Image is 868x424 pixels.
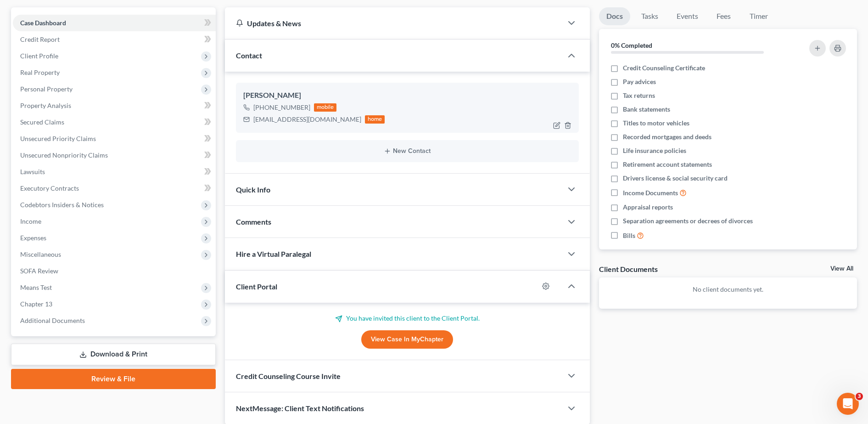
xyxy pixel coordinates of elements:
span: 3 [856,393,863,400]
a: SOFA Review [13,263,216,279]
span: Codebtors Insiders & Notices [20,201,104,209]
div: mobile [314,103,337,112]
span: Lawsuits [20,168,45,175]
span: Titles to motor vehicles [623,119,689,128]
span: Client Portal [236,282,277,291]
span: Comments [236,217,271,226]
span: Property Analysis [20,102,71,109]
div: home [365,115,385,124]
span: Additional Documents [20,317,85,324]
span: Quick Info [236,185,270,194]
span: Recorded mortgages and deeds [623,132,711,141]
span: Personal Property [20,85,73,93]
span: Bank statements [623,105,670,114]
p: You have invited this client to the Client Portal. [236,314,579,323]
span: Secured Claims [20,118,64,126]
a: Download & Print [11,344,216,365]
span: SOFA Review [20,267,58,275]
span: Hire a Virtual Paralegal [236,249,311,258]
span: Real Property [20,68,60,76]
span: Case Dashboard [20,19,66,27]
span: Income Documents [623,188,678,198]
span: Bills [623,231,635,240]
span: Credit Counseling Certificate [623,63,705,73]
span: Contact [236,51,262,60]
span: NextMessage: Client Text Notifications [236,404,364,413]
span: Tax returns [623,91,655,100]
a: Unsecured Priority Claims [13,130,216,147]
div: [PERSON_NAME] [243,90,571,101]
span: Drivers license & social security card [623,174,728,183]
span: Pay advices [623,77,656,86]
div: [EMAIL_ADDRESS][DOMAIN_NAME] [253,115,361,124]
span: Retirement account statements [623,160,712,169]
iframe: Intercom live chat [837,393,859,415]
a: Executory Contracts [13,180,216,197]
span: Credit Report [20,35,60,43]
span: Unsecured Priority Claims [20,135,96,142]
span: Appraisal reports [623,203,673,212]
a: Events [669,7,706,25]
span: Chapter 13 [20,300,52,308]
a: Secured Claims [13,114,216,130]
a: Unsecured Nonpriority Claims [13,147,216,164]
p: No client documents yet. [606,285,850,294]
a: View Case in MyChapter [361,330,453,349]
a: Property Analysis [13,97,216,114]
a: View All [830,266,853,272]
div: Client Documents [599,264,658,274]
span: Unsecured Nonpriority Claims [20,151,108,159]
span: Credit Counseling Course Invite [236,372,341,380]
span: Separation agreements or decrees of divorces [623,216,753,226]
span: Means Test [20,283,52,291]
button: New Contact [243,147,571,155]
a: Docs [599,7,630,25]
a: Review & File [11,369,216,389]
a: Credit Report [13,31,216,48]
a: Timer [742,7,775,25]
span: Miscellaneous [20,250,61,258]
span: Client Profile [20,52,58,60]
span: Income [20,217,41,225]
div: [PHONE_NUMBER] [253,103,310,112]
div: Updates & News [236,18,551,28]
span: Executory Contracts [20,184,79,192]
a: Fees [709,7,739,25]
span: Life insurance policies [623,146,686,155]
strong: 0% Completed [611,41,652,49]
span: Expenses [20,234,46,242]
a: Case Dashboard [13,15,216,31]
a: Tasks [634,7,666,25]
a: Lawsuits [13,164,216,180]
